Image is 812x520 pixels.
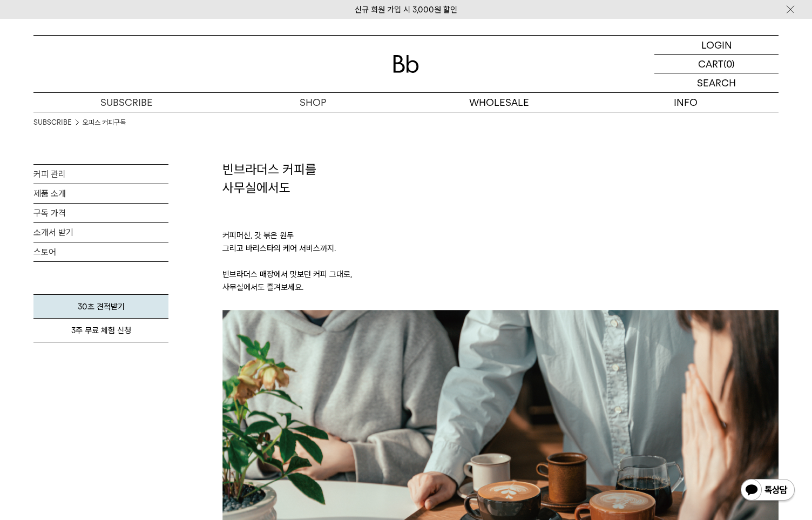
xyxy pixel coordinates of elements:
[83,117,126,128] a: 오피스 커피구독
[220,93,406,112] a: SHOP
[355,5,457,15] a: 신규 회원 가입 시 3,000원 할인
[740,478,796,504] img: 카카오톡 채널 1:1 채팅 버튼
[33,319,168,342] a: 3주 무료 체험 신청
[222,197,779,310] p: 커피머신, 갓 볶은 원두 그리고 바리스타의 케어 서비스까지. 빈브라더스 매장에서 맛보던 커피 그대로, 사무실에서도 즐겨보세요.
[33,117,72,128] a: SUBSCRIBE
[393,55,419,73] img: 로고
[406,93,592,112] p: WHOLESALE
[697,73,736,92] p: SEARCH
[698,55,723,73] p: CART
[33,165,168,184] a: 커피 관리
[654,55,779,73] a: CART (0)
[723,55,735,73] p: (0)
[33,294,168,319] a: 30초 견적받기
[592,93,779,112] p: INFO
[654,36,779,55] a: LOGIN
[33,204,168,222] a: 구독 가격
[33,223,168,242] a: 소개서 받기
[33,184,168,203] a: 제품 소개
[701,36,732,54] p: LOGIN
[33,93,220,112] a: SUBSCRIBE
[33,242,168,261] a: 스토어
[222,160,779,197] h2: 빈브라더스 커피를 사무실에서도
